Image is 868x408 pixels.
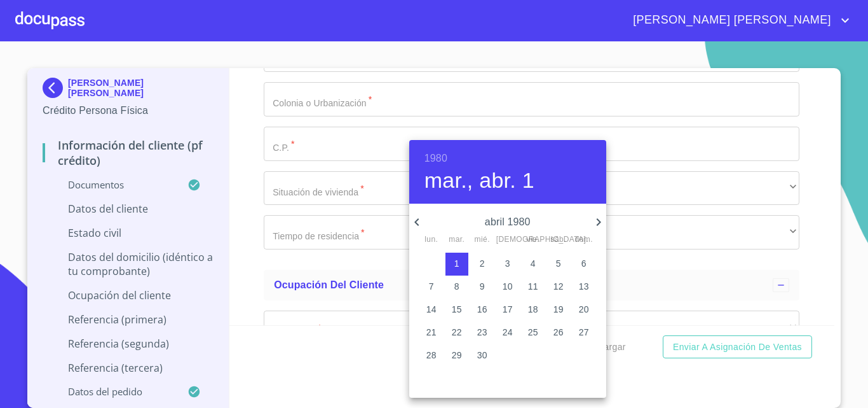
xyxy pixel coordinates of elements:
button: 27 [573,321,595,344]
p: 3 [505,257,510,270]
button: 6 [573,253,595,276]
p: 10 [503,280,513,293]
button: 29 [445,344,468,367]
p: 19 [553,303,564,316]
span: sáb. [547,234,570,246]
p: 22 [452,326,462,339]
button: 7 [420,276,443,299]
button: 17 [496,299,519,321]
button: 10 [496,276,519,299]
button: 3 [496,253,519,276]
p: 16 [477,303,487,316]
button: 24 [496,321,519,344]
p: abril 1980 [424,215,591,230]
p: 6 [581,257,587,270]
button: 11 [522,276,545,299]
button: 1980 [424,150,447,167]
p: 7 [429,280,434,293]
button: 1 [445,253,468,276]
p: 13 [579,280,589,293]
button: 14 [420,299,443,321]
p: 25 [528,326,538,339]
span: [DEMOGRAPHIC_DATA]. [496,234,519,246]
p: 5 [556,257,561,270]
p: 27 [579,326,589,339]
button: 21 [420,321,443,344]
button: 2 [471,253,494,276]
p: 28 [426,349,437,362]
p: 23 [477,326,487,339]
span: mié. [471,234,494,246]
p: 4 [531,257,536,270]
p: 21 [426,326,437,339]
p: 12 [553,280,564,293]
p: 11 [528,280,538,293]
button: 13 [573,276,595,299]
span: vie. [522,234,545,246]
button: 19 [547,299,570,321]
p: 14 [426,303,437,316]
p: 29 [452,349,462,362]
p: 1 [454,257,459,270]
p: 17 [503,303,513,316]
p: 8 [454,280,459,293]
button: 23 [471,321,494,344]
button: 18 [522,299,545,321]
button: 12 [547,276,570,299]
button: 8 [445,276,468,299]
p: 24 [503,326,513,339]
p: 9 [480,280,485,293]
p: 20 [579,303,589,316]
span: lun. [420,234,443,246]
p: 2 [480,257,485,270]
button: 28 [420,344,443,367]
button: 20 [573,299,595,321]
p: 26 [553,326,564,339]
button: 30 [471,344,494,367]
button: 9 [471,276,494,299]
button: 25 [522,321,545,344]
button: 5 [547,253,570,276]
span: mar. [445,234,468,246]
span: dom. [573,234,595,246]
button: 4 [522,253,545,276]
p: 18 [528,303,538,316]
button: 22 [445,321,468,344]
button: 15 [445,299,468,321]
p: 15 [452,303,462,316]
button: 16 [471,299,494,321]
button: 26 [547,321,570,344]
button: mar., abr. 1 [424,167,534,194]
p: 30 [477,349,487,362]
